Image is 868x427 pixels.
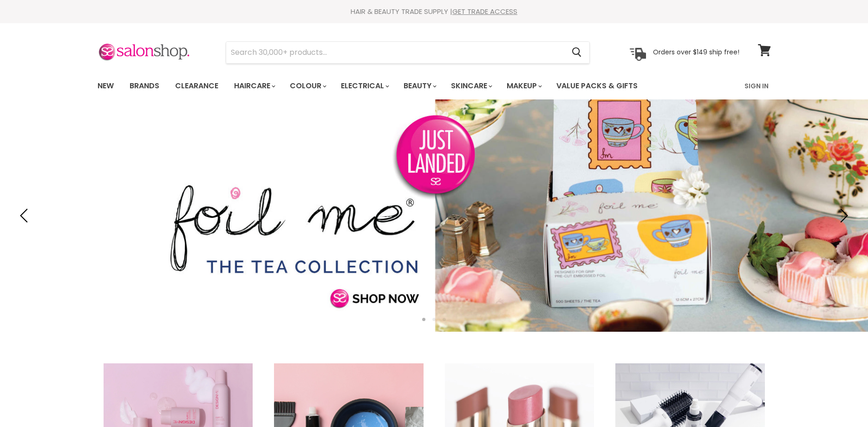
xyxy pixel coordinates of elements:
a: GET TRADE ACCESS [452,7,517,16]
a: Sign In [739,76,774,96]
a: Skincare [444,76,498,96]
button: Previous [16,206,35,225]
li: Page dot 3 [443,318,446,321]
a: New [91,76,121,96]
p: Orders over $149 ship free! [653,48,739,56]
a: Brands [123,76,166,96]
a: Beauty [397,76,442,96]
a: Makeup [500,76,548,96]
a: Value Packs & Gifts [549,76,645,96]
form: Product [226,41,590,64]
a: Electrical [334,76,395,96]
div: HAIR & BEAUTY TRADE SUPPLY | [86,7,783,16]
ul: Main menu [91,72,692,99]
button: Next [833,206,852,225]
a: Colour [283,76,332,96]
input: Search [226,42,565,63]
nav: Main [86,72,783,99]
a: Haircare [227,76,281,96]
li: Page dot 1 [422,318,425,321]
a: Clearance [168,76,225,96]
li: Page dot 2 [432,318,436,321]
button: Search [565,42,589,63]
